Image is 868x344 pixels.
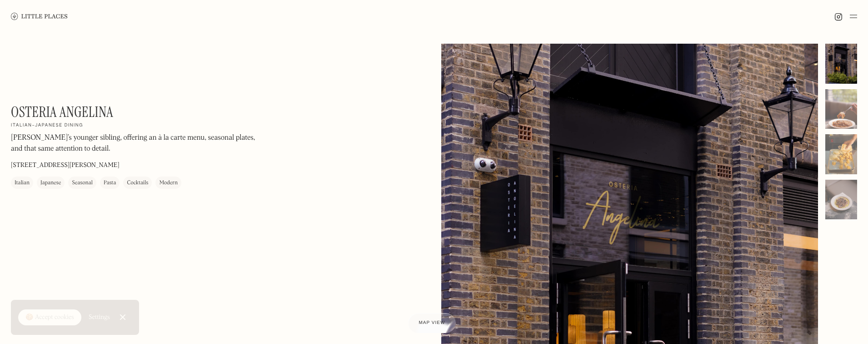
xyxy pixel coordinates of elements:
[159,178,178,187] div: Modern
[72,178,93,187] div: Seasonal
[18,309,81,326] a: 🍪 Accept cookies
[11,103,113,121] h1: Osteria Angelina
[127,178,148,187] div: Cocktails
[89,314,110,320] div: Settings
[15,178,30,187] div: Italian
[40,178,61,187] div: Japanese
[122,317,123,318] div: Close Cookie Popup
[11,132,256,154] p: [PERSON_NAME]’s younger sibling, offering an à la carte menu, seasonal plates, and that same atte...
[11,122,83,129] h2: Italian-Japanese dining
[114,308,132,326] a: Close Cookie Popup
[25,313,74,322] div: 🍪 Accept cookies
[11,161,120,170] p: [STREET_ADDRESS][PERSON_NAME]
[419,320,445,325] span: Map view
[89,307,110,328] a: Settings
[408,313,456,333] a: Map view
[104,178,116,187] div: Pasta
